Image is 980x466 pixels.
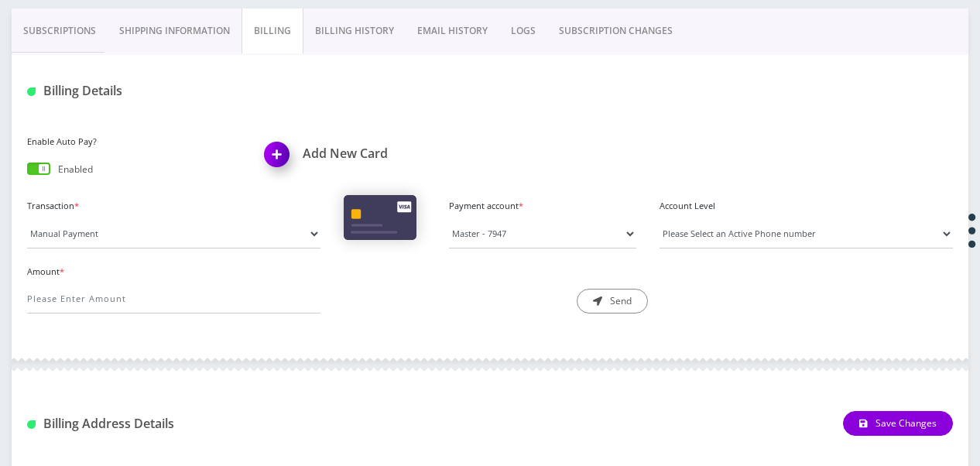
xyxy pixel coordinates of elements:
a: Shipping Information [108,9,242,53]
label: Enable Auto Pay? [27,135,242,149]
img: Billing Address Detail [27,420,36,429]
a: Add New CardAdd New Card [265,146,479,161]
input: Please Enter Amount [27,284,320,314]
button: Save Changes [843,411,953,436]
a: Subscriptions [12,9,108,53]
a: Billing [242,9,303,53]
label: Transaction [27,200,320,213]
a: SUBSCRIPTION CHANGES [547,9,684,53]
a: LOGS [499,9,547,53]
img: Billing Details [27,87,36,96]
a: EMAIL HISTORY [406,9,499,53]
p: Enabled [58,163,93,176]
img: Cards [344,195,416,240]
a: Billing History [303,9,406,53]
img: Add New Card [257,137,303,183]
label: Account Level [660,200,953,213]
h1: Add New Card [265,146,479,161]
label: Amount [27,266,320,279]
label: Payment account [449,200,636,213]
button: Send [577,289,648,314]
h1: Billing Details [27,84,320,98]
h1: Billing Address Details [27,416,320,431]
